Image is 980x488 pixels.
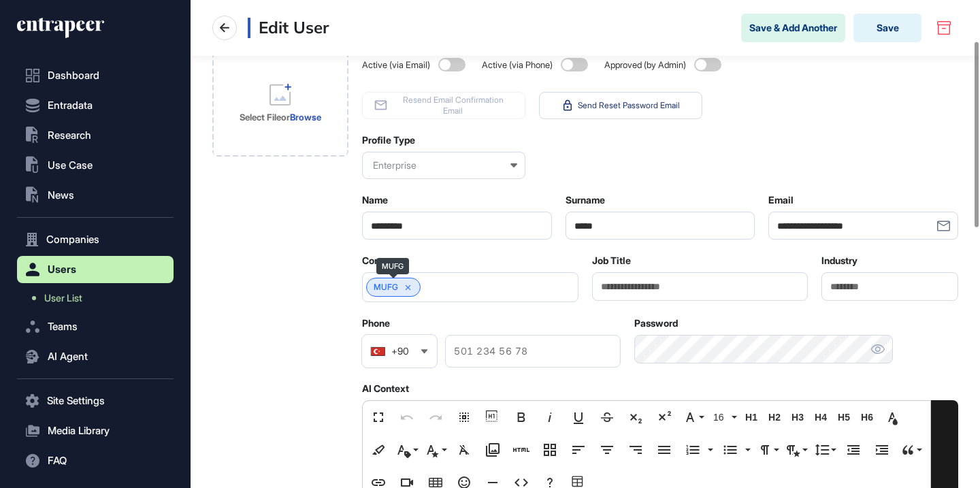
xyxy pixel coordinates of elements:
span: Media Library [48,425,110,436]
span: Companies [46,234,99,245]
img: Turkey [370,346,386,356]
button: News [17,182,174,209]
button: Media Library [480,436,506,463]
span: H5 [834,412,854,423]
span: Use Case [48,160,93,171]
button: Inline Class [394,436,420,463]
div: +90 [391,346,409,356]
span: FAQ [48,455,67,466]
button: Unordered List [741,436,752,463]
label: Name [362,195,388,206]
button: Teams [17,313,174,340]
button: Superscript [651,404,677,431]
label: Company [362,255,404,266]
button: Media Library [17,417,174,444]
button: Redo (⌘⇧Z) [423,404,448,431]
button: Fullscreen [365,404,391,431]
button: Align Right [623,436,649,463]
label: Surname [566,195,605,206]
span: H4 [811,412,831,423]
div: MUFG [382,262,404,270]
a: User List [24,286,174,310]
button: Font Family [680,404,706,431]
button: Use Case [17,152,174,179]
span: News [48,190,74,201]
a: Dashboard [17,62,174,89]
button: Unordered List [717,436,743,463]
button: H5 [834,404,854,431]
span: H6 [857,412,877,423]
button: Inline Style [423,436,448,463]
button: H4 [811,404,831,431]
button: Paragraph Style [783,436,809,463]
label: AI Context [362,383,409,394]
div: or [240,111,321,123]
label: Job Title [592,255,631,266]
button: Subscript [623,404,649,431]
span: AI Agent [48,351,88,362]
button: Text Color [880,404,906,431]
label: Industry [821,255,857,266]
button: Italic (⌘I) [537,404,563,431]
span: Active (via Email) [362,60,433,70]
a: MUFG [374,282,398,292]
span: H1 [741,412,762,423]
span: 16 [710,412,731,423]
button: Line Height [812,436,838,463]
span: Active (via Phone) [482,60,555,70]
button: Site Settings [17,387,174,414]
button: Save [853,14,921,42]
span: Entradata [48,100,93,111]
span: Research [48,130,91,141]
button: Ordered List [680,436,706,463]
button: Underline (⌘U) [566,404,591,431]
button: Bold (⌘B) [508,404,534,431]
button: Add HTML [508,436,534,463]
button: Show blocks [480,404,506,431]
label: Password [634,318,678,329]
span: H2 [764,412,785,423]
span: Approved (by Admin) [604,60,689,70]
button: Ordered List [704,436,715,463]
span: Dashboard [48,70,99,81]
button: Select All [451,404,477,431]
button: FAQ [17,447,174,474]
button: H2 [764,404,785,431]
button: Research [17,122,174,149]
button: Align Justify [651,436,677,463]
button: Quote [898,436,924,463]
button: Background Color [365,436,391,463]
button: Save & Add Another [741,14,845,42]
button: Companies [17,226,174,253]
a: Browse [290,112,321,123]
button: Entradata [17,92,174,119]
button: H6 [857,404,877,431]
button: H3 [787,404,808,431]
button: 16 [708,404,738,431]
span: Users [48,264,76,275]
button: Increase Indent (⌘]) [869,436,895,463]
button: H1 [741,404,762,431]
button: Align Center [594,436,620,463]
div: Profile Image [212,51,348,157]
strong: Select File [240,112,281,123]
label: Profile Type [362,135,415,146]
button: Undo (⌘Z) [394,404,420,431]
button: Align Left [566,436,591,463]
label: Email [768,195,794,206]
button: Strikethrough (⌘S) [594,404,620,431]
label: Phone [362,318,390,329]
span: User List [44,293,82,304]
span: Teams [48,321,78,332]
button: Users [17,256,174,283]
span: H3 [787,412,808,423]
button: Responsive Layout [537,436,563,463]
div: Select FileorBrowse [212,51,348,157]
span: Site Settings [47,395,105,406]
span: Send Reset Password Email [578,100,680,111]
button: Paragraph Format [755,436,781,463]
button: AI Agent [17,343,174,370]
button: Clear Formatting [451,436,477,463]
h3: Edit User [248,18,329,38]
button: Decrease Indent (⌘[) [840,436,866,463]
